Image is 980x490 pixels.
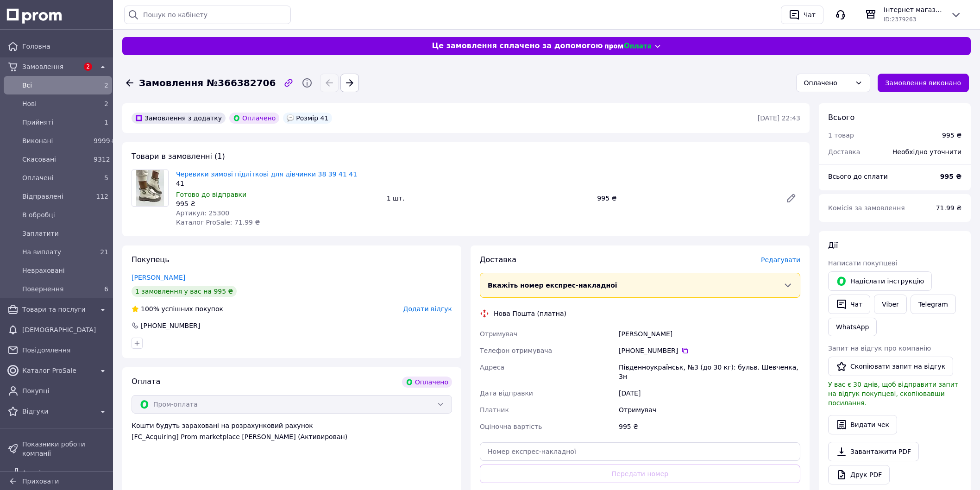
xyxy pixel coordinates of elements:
div: 995 ₴ [176,199,379,208]
span: Всього до сплати [828,173,888,180]
span: Доставка [828,148,860,156]
span: Додати відгук [403,305,452,313]
span: ID: 2379263 [884,16,916,23]
span: На виплату [22,247,90,257]
span: Заплатити [22,229,108,238]
span: Інтернет магазин "Nozhki v odezhke" [884,5,943,14]
span: Дії [828,241,838,250]
span: Прийняті [22,118,90,127]
span: 6 [104,285,108,293]
div: [PHONE_NUMBER] [140,321,201,330]
span: Оплачені [22,173,90,182]
span: Відправлені [22,192,90,201]
span: Артикул: 25300 [176,209,229,217]
span: У вас є 30 днів, щоб відправити запит на відгук покупцеві, скопіювавши посилання. [828,381,958,407]
div: 995 ₴ [942,131,961,140]
div: Отримувач [617,402,802,418]
a: WhatsApp [828,318,877,336]
span: Комісія за замовлення [828,204,905,212]
div: [PHONE_NUMBER] [619,346,800,355]
span: 2 [84,63,92,71]
span: 112 [96,193,108,200]
span: Дата відправки [480,389,533,397]
span: Адреса [480,364,504,371]
div: 995 ₴ [617,418,802,435]
div: Нова Пошта (платна) [491,309,569,318]
button: Надіслати інструкцію [828,271,932,291]
span: Нові [22,99,90,108]
span: Покупець [132,255,170,264]
span: 9999+ [94,137,115,144]
span: 100% [141,305,159,313]
div: Оплачено [804,78,851,88]
span: Покупці [22,386,108,396]
a: [PERSON_NAME] [132,274,185,281]
span: 21 [100,248,108,256]
time: [DATE] 22:43 [758,114,800,122]
div: Південноукраїнськ, №3 (до 30 кг): бульв. Шевченка, 3н [617,359,802,385]
img: Черевики зимові підліткові для дівчинки 38 39 41 41 [136,170,163,206]
span: Написати покупцеві [828,259,897,267]
span: Скасовані [22,155,90,164]
input: Пошук по кабінету [124,6,291,24]
span: Замовлення №366382706 [139,76,276,90]
span: Платник [480,406,509,414]
img: :speech_balloon: [287,114,294,122]
a: Черевики зимові підліткові для дівчинки 38 39 41 41 [176,170,357,178]
div: 995 ₴ [593,192,778,205]
div: Оплачено [402,377,452,388]
a: Друк PDF [828,465,890,484]
span: Виконані [22,136,90,145]
span: 2 [104,82,108,89]
span: Показники роботи компанії [22,440,108,458]
span: 5 [104,174,108,182]
span: Каталог ProSale [22,366,94,375]
div: Оплачено [229,113,279,124]
span: Готово до відправки [176,191,246,198]
span: Доставка [480,255,516,264]
span: Товари та послуги [22,305,94,314]
b: 995 ₴ [940,173,961,180]
input: Номер експрес-накладної [480,442,800,461]
div: 41 [176,179,379,188]
a: Завантажити PDF [828,442,919,461]
span: Приховати [22,477,59,485]
span: Це замовлення сплачено за допомогою [432,41,603,51]
span: Всi [22,81,90,90]
div: Замовлення з додатку [132,113,226,124]
span: Замовлення [22,62,79,71]
span: В обробці [22,210,108,220]
span: Каталог ProSale: 71.99 ₴ [176,219,260,226]
span: Отримувач [480,330,517,338]
div: Чат [802,8,817,22]
div: Необхідно уточнити [887,142,967,162]
span: Невраховані [22,266,108,275]
span: Телефон отримувача [480,347,552,354]
span: Вкажіть номер експрес-накладної [488,282,617,289]
span: Оціночна вартість [480,423,542,430]
span: 1 товар [828,132,854,139]
div: [DATE] [617,385,802,402]
div: [FC_Acquiring] Prom marketplace [PERSON_NAME] (Активирован) [132,432,452,441]
div: 1 замовлення у вас на 995 ₴ [132,286,237,297]
span: [DEMOGRAPHIC_DATA] [22,325,108,334]
span: Запит на відгук про компанію [828,345,931,352]
div: [PERSON_NAME] [617,326,802,342]
div: успішних покупок [132,304,223,314]
button: Замовлення виконано [878,74,969,92]
button: Видати чек [828,415,897,434]
div: Кошти будуть зараховані на розрахунковий рахунок [132,421,452,441]
button: Скопіювати запит на відгук [828,357,953,376]
span: Повернення [22,284,90,294]
span: Відгуки [22,407,94,416]
a: Редагувати [782,189,800,207]
span: Всього [828,113,854,122]
div: Розмір 41 [283,113,332,124]
span: Оплата [132,377,160,386]
a: Telegram [911,295,956,314]
button: Чат [828,295,870,314]
span: Редагувати [761,256,800,264]
button: Чат [781,6,823,24]
span: Аналітика [22,468,94,477]
span: 2 [104,100,108,107]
